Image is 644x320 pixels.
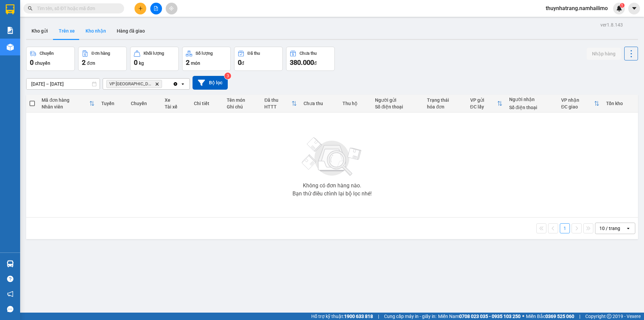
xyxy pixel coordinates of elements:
span: CC : [77,45,87,52]
div: Chưa thu [300,51,317,56]
div: Đã thu [264,97,291,103]
span: Cung cấp máy in - giấy in: [384,313,436,320]
div: Tuyến [101,101,124,106]
span: file-add [154,6,158,11]
span: VP Nha Trang [109,81,152,87]
div: VP nhận [561,97,594,103]
input: Selected VP Nha Trang. [163,81,164,87]
span: notification [7,291,13,297]
svg: Delete [155,82,159,86]
span: caret-down [631,5,637,11]
button: Đã thu0đ [234,47,283,71]
span: | [378,313,379,320]
img: svg+xml;base64,PHN2ZyBjbGFzcz0ibGlzdC1wbHVnX19zdmciIHhtbG5zPSJodHRwOi8vd3d3LnczLm9yZy8yMDAwL3N2Zy... [299,133,366,180]
div: Ghi chú [227,104,258,109]
button: Số lượng2món [182,47,231,71]
div: Chưa thu [304,101,336,106]
span: 0 [238,58,241,66]
button: Chuyến0chuyến [26,47,75,71]
th: Toggle SortBy [261,95,300,112]
span: Miền Nam [438,313,521,320]
svg: Clear all [173,81,178,87]
button: Nhập hàng [587,48,621,60]
div: Số điện thoại [509,105,554,110]
span: 0 [30,58,34,66]
span: Miền Bắc [526,313,574,320]
div: ĐC giao [561,104,594,109]
span: message [7,306,13,312]
span: 2 [82,58,86,66]
button: Kho gửi [26,23,53,39]
svg: open [180,81,185,87]
div: Anh [6,22,74,30]
div: Nhân viên [42,104,89,109]
span: kg [139,60,144,66]
img: warehouse-icon [7,44,14,51]
span: món [191,60,200,66]
span: copyright [607,314,611,319]
div: 0795550974 [6,30,74,39]
div: ĐC lấy [470,104,497,109]
span: VP Nha Trang, close by backspace [106,80,162,88]
span: Nhận: [78,6,95,13]
sup: 1 [620,3,625,8]
strong: 1900 633 818 [344,314,373,319]
div: 0973727341 [78,30,132,39]
button: Đơn hàng2đơn [78,47,127,71]
div: Số lượng [196,51,213,56]
th: Toggle SortBy [558,95,603,112]
th: Toggle SortBy [467,95,506,112]
div: Chuyến [40,51,54,56]
span: đ [241,60,244,66]
div: HTTT [264,104,291,109]
img: solution-icon [7,27,14,34]
span: đ [314,60,317,66]
div: Tên món [227,97,258,103]
button: aim [166,3,177,14]
span: đơn [87,60,95,66]
strong: 0369 525 060 [545,314,574,319]
span: thuynhatrang.namhailimo [540,4,613,12]
span: 2 [186,58,190,66]
div: Trạng thái [427,97,463,103]
span: Hỗ trợ kỹ thuật: [311,313,373,320]
img: logo-vxr [6,4,14,14]
div: hóa đơn [427,104,463,109]
span: search [28,6,33,11]
th: Toggle SortBy [38,95,98,112]
div: Mã đơn hàng [42,97,89,103]
button: Bộ lọc [193,76,228,90]
button: Trên xe [53,23,80,39]
div: Chuyến [131,101,158,106]
span: chuyến [35,60,50,66]
div: 80.000 [77,43,133,53]
span: | [579,313,580,320]
input: Tìm tên, số ĐT hoặc mã đơn [37,5,116,12]
div: Tài xế [165,104,187,109]
div: Đã thu [248,51,260,56]
div: Tồn kho [606,101,635,106]
button: Hàng đã giao [111,23,150,39]
div: Đơn hàng [92,51,110,56]
div: Thu hộ [342,101,368,106]
div: Liễu [78,22,132,30]
div: 10 / trang [599,225,620,232]
span: Gửi: [6,6,16,13]
button: Chưa thu380.000đ [286,47,335,71]
sup: 3 [224,73,231,79]
div: VP [GEOGRAPHIC_DATA] [6,6,74,22]
div: Xe [165,97,187,103]
div: ver 1.8.143 [600,21,623,29]
button: caret-down [628,3,640,14]
span: 380.000 [290,58,314,66]
img: icon-new-feature [616,5,622,11]
div: Người nhận [509,97,554,102]
button: Khối lượng0kg [130,47,179,71]
button: plus [135,3,146,14]
svg: open [626,226,631,231]
div: Số điện thoại [375,104,420,109]
button: 1 [560,223,570,233]
div: Người gửi [375,97,420,103]
div: Chi tiết [194,101,220,106]
strong: 0708 023 035 - 0935 103 250 [459,314,521,319]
